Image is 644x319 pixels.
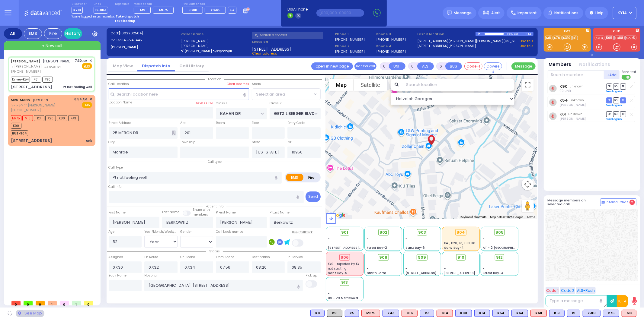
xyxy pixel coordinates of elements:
span: Forest Bay-2 [367,245,387,250]
span: +4 [230,8,235,12]
div: K76 [603,310,619,317]
label: Areas [252,82,261,87]
span: - [367,262,369,266]
label: First Name [109,210,126,215]
label: Street Address [109,121,132,125]
span: Other building occupants [171,131,176,135]
span: TR [620,84,626,89]
span: 2 [630,200,635,205]
label: Hospital [144,273,158,278]
span: 0 [11,301,21,305]
label: Apt [180,121,186,125]
div: [STREET_ADDRESS] [11,84,52,90]
strong: Take backup [114,19,135,23]
label: Dispatcher [72,2,87,6]
button: ALS [417,62,434,70]
button: ALS-Rush [576,287,596,294]
span: - [328,241,330,245]
button: Internal Chat 2 [600,198,636,206]
img: message.svg [447,11,452,15]
span: SO [613,97,619,103]
span: - [328,291,330,296]
div: ALS [402,310,418,317]
div: / [512,30,514,37]
label: En Route [144,255,158,260]
button: Covered [484,62,502,70]
label: In Service [287,255,303,260]
a: K76 [553,36,562,40]
span: DR [606,97,612,103]
span: BG - 29 Merriewold S. [328,296,362,300]
div: K80 [455,310,472,317]
span: Forest Bay-3 [483,271,503,275]
span: M16 [22,115,33,121]
label: Night unit [115,2,129,6]
span: SO [613,111,619,117]
label: [PHONE_NUMBER] [335,37,365,42]
span: Sanz Bay-4 [444,245,464,250]
label: Clear address [227,82,249,87]
div: K-14 [525,32,533,36]
span: K43, K20, K3, K90, K80, MF75, M16 [444,241,494,245]
span: 0 [60,301,69,305]
span: BUS-904 [11,130,28,136]
div: ALS [361,310,380,317]
span: [PERSON_NAME] [43,58,72,64]
a: [STREET_ADDRESS][PERSON_NAME][PERSON_NAME][US_STATE] [418,39,518,44]
span: - [483,241,485,245]
a: [STREET_ADDRESS][PERSON_NAME] [418,43,476,49]
span: Yuda Markovits [559,103,586,107]
a: K310 [562,36,572,40]
span: - [483,262,485,266]
span: K61 [31,77,41,83]
a: Use this [520,39,533,44]
label: EMS [544,30,591,34]
button: +Add [604,70,620,79]
a: [PERSON_NAME] [11,59,40,64]
button: Notifications [579,61,610,68]
label: Room [216,121,225,125]
label: Floor [252,121,259,125]
a: Send again [606,117,622,121]
label: EMS [286,174,303,181]
span: ✕ [89,58,92,63]
label: P Last Name [270,210,290,215]
button: Show street map [329,79,354,91]
span: 905 [495,229,504,235]
button: Toggle fullscreen view [522,79,534,91]
div: BLS [492,310,509,317]
span: FD88 [189,8,197,12]
span: K90 [42,77,53,83]
label: City [109,140,115,145]
span: - [405,241,407,245]
div: K61 [549,310,565,317]
div: K91 [327,310,342,317]
span: unknown [570,98,584,103]
span: K80 [57,115,67,121]
span: - [444,262,446,266]
div: BLS [603,310,619,317]
span: [STREET_ADDRESS][PERSON_NAME] [405,271,463,275]
span: Phone 2 [335,44,374,49]
span: Call type [205,159,225,164]
label: Township [180,140,195,145]
a: Open this area in Google Maps (opens a new window) [327,211,347,219]
button: BUS [445,62,462,70]
span: + New call [42,43,62,49]
span: Internal Chat [606,200,628,204]
div: K64 [511,310,528,317]
span: Alert [491,10,500,16]
button: KY14 [613,7,636,19]
div: K54 [492,310,509,317]
span: TR [620,111,626,117]
span: Sanz Bay-5 [328,271,348,275]
a: History [64,28,82,39]
label: Call Type [109,165,123,170]
input: Search hospital [144,280,303,291]
div: K5 [345,310,359,317]
input: Search a contact [252,32,323,39]
span: - [328,236,330,241]
label: Back Home [109,273,127,278]
span: - [405,236,407,241]
label: [PHONE_NUMBER] [335,49,365,54]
